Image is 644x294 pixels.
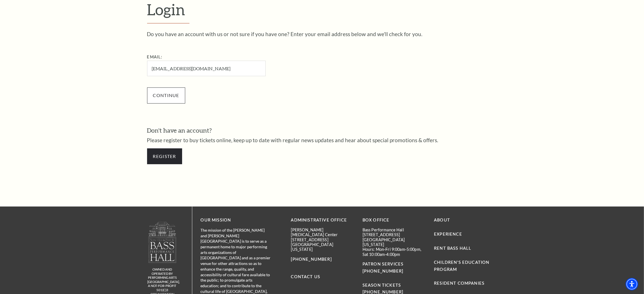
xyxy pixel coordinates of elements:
[148,221,177,263] img: owned and operated by Performing Arts Fort Worth, A NOT-FOR-PROFIT 501(C)3 ORGANIZATION
[363,247,425,257] p: Hours: Mon-Fri 9:00am-5:00pm, Sat 10:00am-4:00pm
[147,137,497,143] p: Please register to buy tickets online, keep up to date with regular news updates and hear about s...
[291,256,354,263] p: [PHONE_NUMBER]
[363,237,425,247] p: [GEOGRAPHIC_DATA][US_STATE]
[363,217,425,224] p: BOX OFFICE
[434,260,489,272] a: Children's Education Program
[147,0,185,18] span: Login
[291,237,354,242] p: [STREET_ADDRESS]
[201,217,271,224] p: OUR MISSION
[147,54,163,59] label: Email:
[291,242,354,252] p: [GEOGRAPHIC_DATA][US_STATE]
[434,232,462,236] a: Experience
[291,274,320,279] a: Contact Us
[147,148,182,164] a: Register
[363,261,425,275] p: PATRON SERVICES [PHONE_NUMBER]
[626,278,638,290] div: Accessibility Menu
[147,126,497,135] h3: Don't have an account?
[434,281,484,286] a: Resident Companies
[363,232,425,237] p: [STREET_ADDRESS]
[434,246,471,251] a: Rent Bass Hall
[363,227,425,232] p: Bass Performance Hall
[147,61,266,76] input: Required
[434,218,450,222] a: About
[147,87,185,103] input: Submit button
[147,31,497,37] p: Do you have an account with us or not sure if you have one? Enter your email address below and we...
[291,227,354,237] p: [PERSON_NAME][MEDICAL_DATA] Center
[291,217,354,224] p: Administrative Office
